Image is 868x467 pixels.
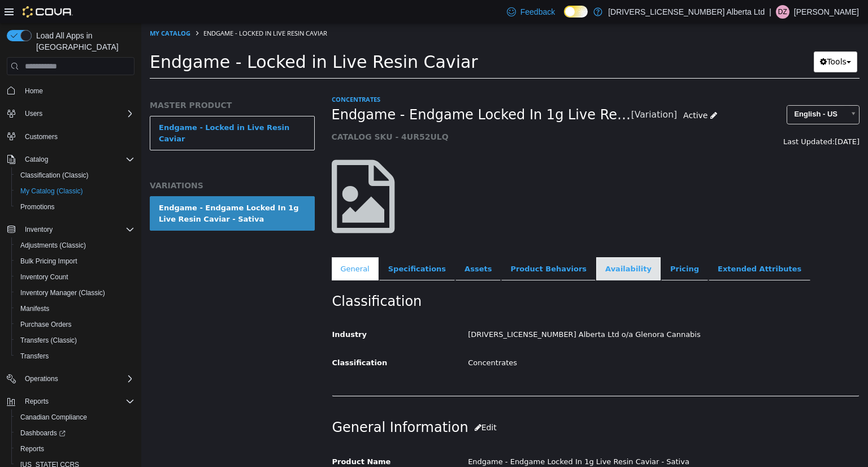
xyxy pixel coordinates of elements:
[11,183,139,199] button: My Catalog (Classic)
[16,239,134,252] span: Adjustments (Classic)
[2,394,139,409] button: Reports
[11,332,139,348] button: Transfers (Classic)
[20,223,134,236] span: Inventory
[16,286,134,300] span: Inventory Manager (Classic)
[20,171,89,180] span: Classification (Classic)
[20,288,105,297] span: Inventory Manager (Classic)
[191,434,250,443] span: Product Name
[2,152,139,167] button: Catalog
[360,234,454,258] a: Product Behaviors
[8,29,337,49] span: Endgame - Locked in Live Resin Caviar
[16,334,81,347] a: Transfers (Classic)
[20,273,68,282] span: Inventory Count
[20,352,49,361] span: Transfers
[16,270,134,284] span: Inventory Count
[25,109,42,118] span: Users
[502,1,559,23] a: Feedback
[20,320,72,329] span: Purchase Orders
[16,442,49,456] a: Reports
[608,5,765,19] p: [DRIVERS_LICENSE_NUMBER] Alberta Ltd
[11,285,139,301] button: Inventory Manager (Classic)
[20,107,134,120] span: Users
[25,132,58,141] span: Customers
[16,349,53,363] a: Transfers
[20,187,83,196] span: My Catalog (Classic)
[8,6,49,14] a: My Catalog
[778,5,787,19] span: DZ
[20,257,77,266] span: Bulk Pricing Import
[490,88,536,97] small: [Variation]
[16,286,110,300] a: Inventory Manager (Classic)
[25,374,58,383] span: Operations
[16,254,82,268] a: Bulk Pricing Import
[11,237,139,253] button: Adjustments (Classic)
[20,395,134,408] span: Reports
[20,413,87,422] span: Canadian Compliance
[25,397,49,406] span: Reports
[8,93,173,127] a: Endgame - Locked in Live Resin Caviar
[11,253,139,269] button: Bulk Pricing Import
[318,302,726,322] div: [DRIVERS_LICENSE_NUMBER] Alberta Ltd o/a Glenora Cannabis
[542,88,566,97] span: Active
[20,429,66,438] span: Dashboards
[23,6,73,18] img: Cova
[16,302,54,315] a: Manifests
[564,18,565,18] span: Dark Mode
[16,318,76,331] a: Purchase Orders
[567,234,669,258] a: Extended Attributes
[16,318,134,331] span: Purchase Orders
[25,155,48,164] span: Catalog
[20,395,53,408] button: Reports
[62,6,186,14] span: Endgame - Locked in Live Resin Caviar
[32,30,134,53] span: Load All Apps in [GEOGRAPHIC_DATA]
[564,6,588,18] input: Dark Mode
[794,5,859,19] p: [PERSON_NAME]
[20,84,47,98] a: Home
[693,114,718,123] span: [DATE]
[16,334,134,347] span: Transfers (Classic)
[2,371,139,387] button: Operations
[191,394,718,415] h2: General Information
[327,394,362,415] button: Edit
[190,234,237,258] a: General
[20,202,55,211] span: Promotions
[16,426,134,440] span: Dashboards
[645,82,718,101] a: English - US
[20,444,44,453] span: Reports
[11,167,139,183] button: Classification (Classic)
[455,234,519,258] a: Availability
[190,83,490,101] span: Endgame - Endgame Locked In 1g Live Resin Caviar - Sativa
[20,304,49,313] span: Manifests
[769,5,771,19] p: |
[642,114,693,123] span: Last Updated:
[190,72,239,80] a: Concentrates
[2,106,139,122] button: Users
[776,5,789,19] div: Doug Zimmerman
[16,442,134,456] span: Reports
[190,109,582,119] h5: CATALOG SKU - 4UR52ULQ
[16,200,134,214] span: Promotions
[11,269,139,285] button: Inventory Count
[16,254,134,268] span: Bulk Pricing Import
[318,330,726,350] div: Concentrates
[20,336,77,345] span: Transfers (Classic)
[20,372,63,386] button: Operations
[11,348,139,364] button: Transfers
[25,87,43,96] span: Home
[20,130,62,144] a: Customers
[11,301,139,317] button: Manifests
[20,83,134,97] span: Home
[11,425,139,441] a: Dashboards
[16,184,88,198] a: My Catalog (Classic)
[672,28,716,49] button: Tools
[16,410,92,424] a: Canadian Compliance
[20,153,53,166] button: Catalog
[8,157,173,167] h5: VARIATIONS
[16,349,134,363] span: Transfers
[16,168,93,182] a: Classification (Classic)
[314,234,359,258] a: Assets
[11,441,139,457] button: Reports
[20,241,86,250] span: Adjustments (Classic)
[20,223,57,236] button: Inventory
[18,179,164,201] div: Endgame - Endgame Locked In 1g Live Resin Caviar - Sativa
